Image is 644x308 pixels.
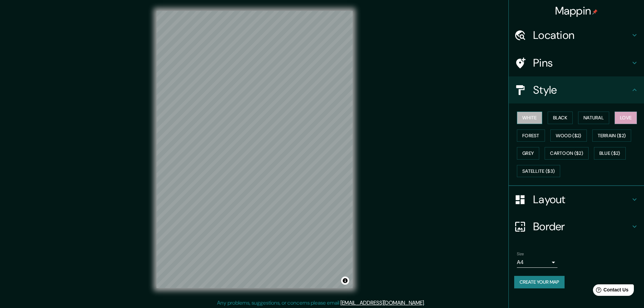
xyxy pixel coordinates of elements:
img: pin-icon.png [592,9,598,15]
h4: Location [533,28,630,42]
button: Wood ($2) [550,129,587,142]
h4: Layout [533,193,630,206]
div: Layout [509,186,644,213]
h4: Border [533,220,630,233]
p: Any problems, suggestions, or concerns please email . [217,299,425,307]
button: Satellite ($3) [517,165,560,177]
a: [EMAIL_ADDRESS][DOMAIN_NAME] [340,299,424,306]
button: Terrain ($2) [592,129,631,142]
div: Border [509,213,644,240]
button: Forest [517,129,545,142]
label: Size [517,251,524,257]
button: White [517,112,542,124]
button: Create your map [514,276,565,288]
div: . [425,299,426,307]
canvas: Map [157,11,353,288]
h4: Pins [533,56,630,70]
button: Love [615,112,637,124]
div: Location [509,22,644,49]
button: Natural [578,112,609,124]
h4: Style [533,83,630,97]
div: Style [509,76,644,103]
div: . [426,299,427,307]
button: Cartoon ($2) [545,147,589,160]
h4: Mappin [555,4,598,18]
button: Black [548,112,573,124]
button: Grey [517,147,539,160]
iframe: Help widget launcher [584,282,637,301]
button: Toggle attribution [341,277,349,285]
div: Pins [509,49,644,76]
div: A4 [517,257,557,268]
button: Blue ($2) [594,147,626,160]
